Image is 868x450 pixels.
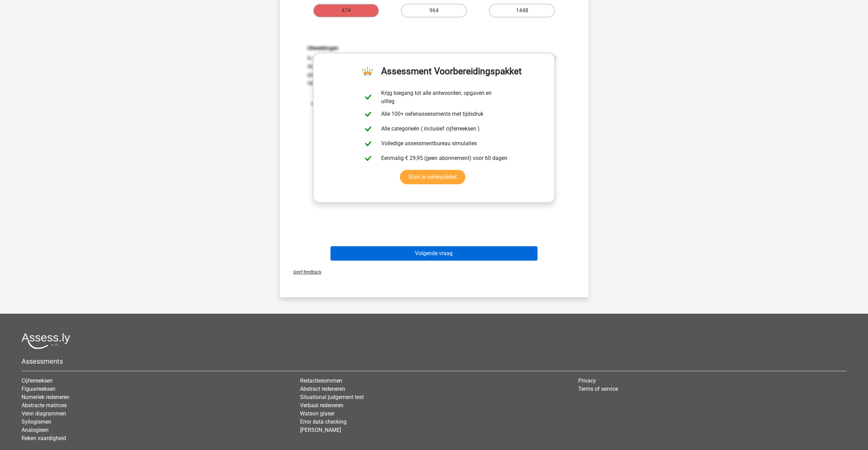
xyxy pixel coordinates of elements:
[331,246,537,261] button: Volgende vraag
[302,45,566,182] div: In deze reeks vind je het tweede getal door het eerste getal *2 te doen. Het derde getal in de re...
[300,377,342,384] a: Redactiesommen
[300,394,364,400] a: Situational judgement test
[22,333,70,349] img: Assessly logo
[22,427,49,433] a: Analogieen
[401,4,467,17] label: 964
[311,93,326,112] tspan: -2
[22,410,66,417] a: Venn diagrammen
[22,435,66,441] a: Reken vaardigheid
[300,402,344,409] a: Verbaal redeneren
[578,377,596,384] a: Privacy
[300,410,335,417] a: Watson glaser
[288,270,321,275] span: Geef feedback
[307,45,561,51] h6: Uitwerkingen
[22,357,846,365] h5: Assessments
[300,427,341,433] a: [PERSON_NAME]
[300,418,347,425] a: Error data checking
[578,386,618,392] a: Terms of service
[22,418,51,425] a: Syllogismen
[400,170,465,184] a: Start je oefenpakket
[313,4,379,17] label: 474
[22,386,55,392] a: Figuurreeksen
[300,386,345,392] a: Abstract redeneren
[489,4,555,17] label: 1448
[22,402,67,409] a: Abstracte matrices
[22,377,53,384] a: Cijferreeksen
[22,394,69,400] a: Numeriek redeneren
